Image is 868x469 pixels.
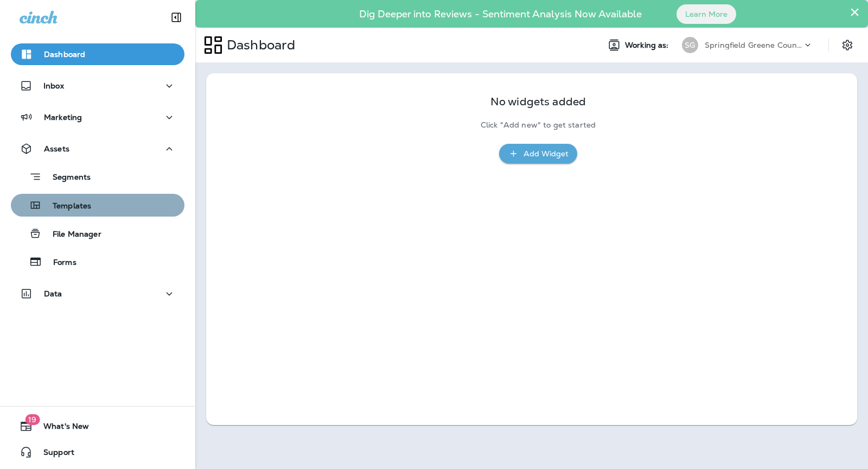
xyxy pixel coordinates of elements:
span: Support [33,448,74,461]
button: Segments [11,165,184,188]
button: Settings [838,35,857,55]
button: 19What's New [11,415,184,437]
button: File Manager [11,222,184,245]
p: Dashboard [222,37,295,53]
p: File Manager [42,230,101,240]
button: Assets [11,138,184,160]
span: 19 [25,414,40,425]
button: Forms [11,250,184,273]
p: Data [44,289,62,298]
span: What's New [33,422,89,435]
button: Data [11,283,184,305]
button: Templates [11,194,184,217]
p: No widgets added [490,97,586,106]
button: Close [850,3,860,21]
p: Forms [42,258,76,268]
div: Add Widget [524,147,569,161]
button: Collapse Sidebar [161,7,192,28]
p: Inbox [43,81,64,90]
button: Inbox [11,75,184,97]
button: Dashboard [11,43,184,65]
p: Assets [44,144,69,153]
p: Segments [42,173,91,183]
button: Marketing [11,106,184,128]
p: Templates [42,201,91,212]
span: Working as: [625,41,671,50]
div: SG [682,37,698,53]
p: Click "Add new" to get started [481,121,596,130]
button: Learn More [676,4,736,24]
p: Springfield Greene County Parks and Golf [705,41,802,49]
p: Dashboard [44,50,85,59]
button: Support [11,441,184,463]
button: Add Widget [499,144,577,164]
p: Dig Deeper into Reviews - Sentiment Analysis Now Available [328,12,673,16]
p: Marketing [44,113,82,122]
